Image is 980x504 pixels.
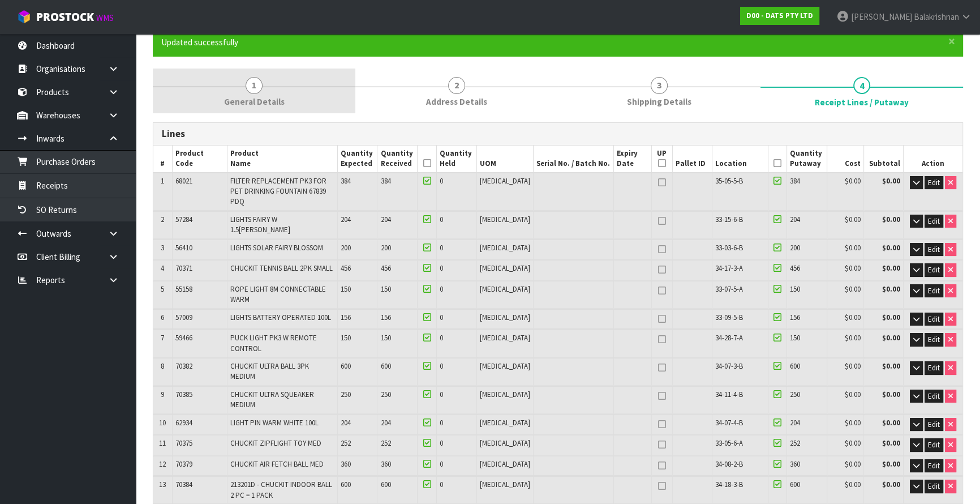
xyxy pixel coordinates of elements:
[230,480,332,499] span: 213201D - CHUCKIT INDOOR BALL 2 PC = 1 PACK
[230,176,326,207] span: FILTER REPLACEMENT PK3 FOR PET DRINKING FOUNTAIN 67839 PDQ
[380,313,390,322] span: 156
[440,438,443,448] span: 0
[230,361,309,381] span: CHUCKIT ULTRA BALL 3PK MEDIUM
[948,33,955,49] span: ×
[341,333,351,343] span: 150
[882,333,900,343] strong: $0.00
[715,243,743,253] span: 33-03-6-B
[882,361,900,371] strong: $0.00
[863,146,903,173] th: Subtotal
[224,96,285,108] span: General Details
[380,390,390,399] span: 250
[341,459,351,469] span: 360
[715,480,743,489] span: 34-18-3-B
[480,243,530,253] span: [MEDICAL_DATA]
[715,438,743,448] span: 33-05-6-A
[440,390,443,399] span: 0
[925,361,943,375] button: Edit
[436,146,476,173] th: Quantity Held
[715,361,743,371] span: 34-07-3-B
[928,314,940,324] span: Edit
[161,37,238,48] span: Updated successfully
[790,459,800,469] span: 360
[715,313,743,322] span: 33-09-5-B
[230,284,326,304] span: ROPE LIGHT 8M CONNECTABLE WARM
[230,333,317,353] span: PUCK LIGHT PK3 W REMOTE CONTROL
[230,263,333,273] span: CHUCKIT TENNIS BALL 2PK SMALL
[380,263,390,273] span: 456
[480,480,530,489] span: [MEDICAL_DATA]
[175,176,192,186] span: 68021
[845,243,861,253] span: $0.00
[845,263,861,273] span: $0.00
[161,333,164,343] span: 7
[36,10,94,24] span: ProStock
[480,438,530,448] span: [MEDICAL_DATA]
[175,459,192,469] span: 70379
[341,215,351,224] span: 204
[175,284,192,294] span: 55158
[845,313,861,322] span: $0.00
[480,390,530,399] span: [MEDICAL_DATA]
[614,146,652,173] th: Expiry Date
[827,146,863,173] th: Cost
[925,243,943,257] button: Edit
[790,333,800,343] span: 150
[161,361,164,371] span: 8
[448,77,465,94] span: 2
[928,265,940,275] span: Edit
[790,215,800,224] span: 204
[175,215,192,224] span: 57284
[172,146,227,173] th: Product Code
[925,418,943,432] button: Edit
[790,284,800,294] span: 150
[845,438,861,448] span: $0.00
[882,313,900,322] strong: $0.00
[440,284,443,294] span: 0
[480,418,530,428] span: [MEDICAL_DATA]
[925,480,943,493] button: Edit
[925,215,943,228] button: Edit
[380,333,390,343] span: 150
[230,215,290,234] span: LIGHTS FAIRY W 1.5[PERSON_NAME]
[790,418,800,428] span: 204
[715,176,743,186] span: 35-05-5-B
[159,480,166,489] span: 13
[882,263,900,273] strong: $0.00
[925,176,943,190] button: Edit
[790,480,800,489] span: 600
[96,12,114,23] small: WMS
[715,215,743,224] span: 33-15-6-B
[928,363,940,373] span: Edit
[480,333,530,343] span: [MEDICAL_DATA]
[928,440,940,450] span: Edit
[480,313,530,322] span: [MEDICAL_DATA]
[672,146,712,173] th: Pallet ID
[845,418,861,428] span: $0.00
[159,418,166,428] span: 10
[790,176,800,186] span: 384
[440,263,443,273] span: 0
[882,459,900,469] strong: $0.00
[380,176,390,186] span: 384
[17,10,31,24] img: cube-alt.png
[845,459,861,469] span: $0.00
[440,480,443,489] span: 0
[380,243,390,253] span: 200
[746,11,813,20] strong: D00 - DATS PTY LTD
[161,215,164,224] span: 2
[651,146,672,173] th: UP
[627,96,691,108] span: Shipping Details
[928,216,940,226] span: Edit
[161,263,164,273] span: 4
[928,481,940,491] span: Edit
[790,438,800,448] span: 252
[380,480,390,489] span: 600
[161,390,164,399] span: 9
[230,390,314,409] span: CHUCKIT ULTRA SQUEAKER MEDIUM
[161,243,164,253] span: 3
[341,284,351,294] span: 150
[914,11,959,22] span: Balakrishnan
[161,284,164,294] span: 5
[440,361,443,371] span: 0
